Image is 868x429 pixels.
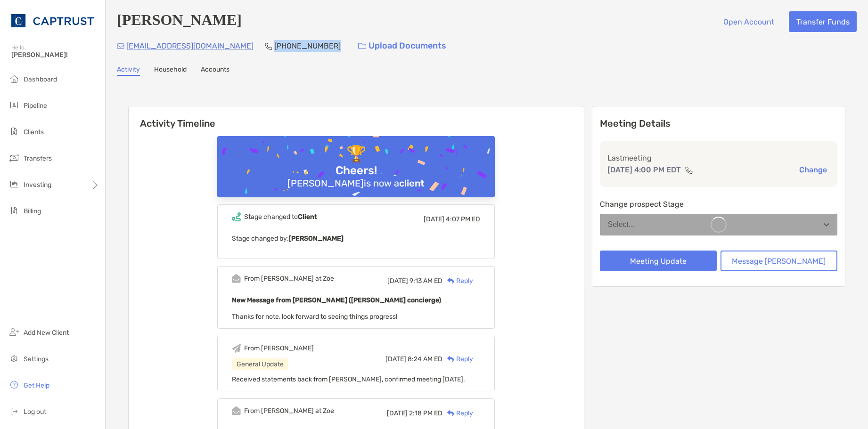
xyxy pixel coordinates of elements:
[8,205,20,216] img: billing icon
[232,274,241,283] img: Event icon
[24,329,69,337] span: Add New Client
[607,164,681,176] p: [DATE] 4:00 PM EDT
[424,215,444,223] span: [DATE]
[11,51,99,59] span: [PERSON_NAME]!
[244,213,317,221] div: Stage changed to
[607,152,830,164] p: Last meeting
[685,166,693,174] img: communication type
[217,136,495,218] img: Confetti
[117,43,124,49] img: Email Icon
[232,296,441,304] b: New Message from [PERSON_NAME] ([PERSON_NAME] concierge)
[24,207,41,215] span: Billing
[154,65,187,76] a: Household
[387,409,408,417] span: [DATE]
[8,405,20,417] img: logout icon
[8,326,20,338] img: add_new_client icon
[232,212,241,221] img: Event icon
[24,102,47,110] span: Pipeline
[789,11,857,32] button: Transfer Funds
[117,11,242,32] h4: [PERSON_NAME]
[447,278,454,284] img: Reply icon
[244,407,334,415] div: From [PERSON_NAME] at Zoe
[352,36,452,56] a: Upload Documents
[8,126,20,137] img: clients icon
[129,106,584,129] h6: Activity Timeline
[289,235,344,243] b: [PERSON_NAME]
[8,353,20,364] img: settings icon
[387,277,408,285] span: [DATE]
[232,233,480,244] p: Stage changed by:
[409,277,442,285] span: 9:13 AM ED
[8,152,20,163] img: transfers icon
[600,251,717,271] button: Meeting Update
[24,381,49,389] span: Get Help
[399,178,425,189] b: client
[126,40,254,52] p: [EMAIL_ADDRESS][DOMAIN_NAME]
[24,128,44,136] span: Clients
[284,178,428,189] div: [PERSON_NAME] is now a
[24,154,52,162] span: Transfers
[447,410,454,416] img: Reply icon
[385,355,406,363] span: [DATE]
[721,251,837,271] button: Message [PERSON_NAME]
[24,181,51,189] span: Investing
[232,406,241,415] img: Event icon
[8,73,20,84] img: dashboard icon
[796,165,830,175] button: Change
[265,42,272,50] img: Phone Icon
[232,358,288,370] div: General Update
[408,355,442,363] span: 8:24 AM ED
[24,355,49,363] span: Settings
[24,408,46,416] span: Log out
[201,65,229,76] a: Accounts
[442,354,473,364] div: Reply
[8,379,20,390] img: get-help icon
[442,408,473,418] div: Reply
[716,11,781,32] button: Open Account
[332,164,381,178] div: Cheers!
[11,4,94,38] img: CAPTRUST Logo
[358,43,366,49] img: button icon
[8,178,20,190] img: investing icon
[600,118,838,130] p: Meeting Details
[232,375,465,383] span: Received statements back from [PERSON_NAME], confirmed meeting [DATE].
[244,344,314,352] div: From [PERSON_NAME]
[232,313,397,321] span: Thanks for note, look forward to seeing things progress!
[442,276,473,286] div: Reply
[244,275,334,283] div: From [PERSON_NAME] at Zoe
[274,40,341,52] p: [PHONE_NUMBER]
[8,99,20,111] img: pipeline icon
[447,356,454,362] img: Reply icon
[232,344,241,353] img: Event icon
[446,215,480,223] span: 4:07 PM ED
[600,198,838,210] p: Change prospect Stage
[409,409,442,417] span: 2:18 PM ED
[117,65,140,76] a: Activity
[298,213,317,221] b: Client
[343,145,370,164] div: 🏆
[24,75,57,83] span: Dashboard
